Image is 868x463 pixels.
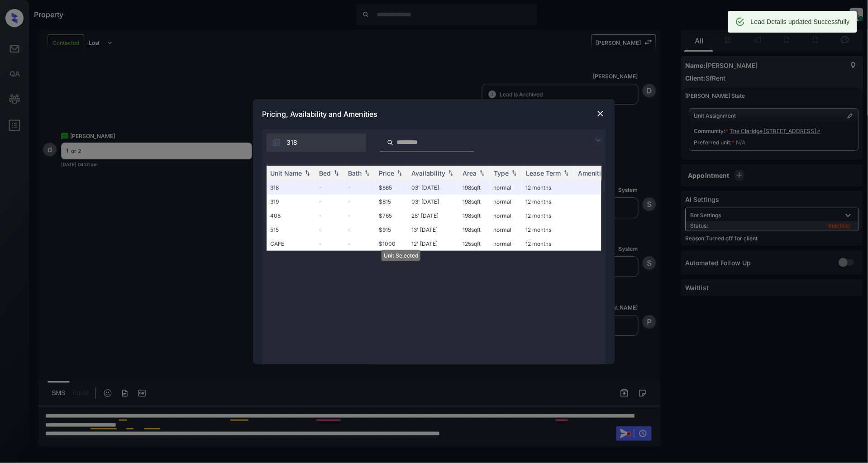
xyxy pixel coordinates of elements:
img: sorting [446,170,455,176]
td: $1000 [375,237,408,251]
img: sorting [395,170,404,176]
div: Unit Name [270,169,302,177]
img: sorting [303,170,312,176]
td: normal [490,209,522,223]
td: - [344,209,375,223]
td: normal [490,223,522,237]
td: - [315,209,344,223]
img: sorting [510,170,519,176]
td: - [344,237,375,251]
td: 03' [DATE] [408,181,459,195]
td: 03' [DATE] [408,195,459,209]
div: Availability [411,169,445,177]
div: Amenities [578,169,608,177]
td: - [344,181,375,195]
td: 515 [267,223,315,237]
td: $815 [375,195,408,209]
span: 318 [286,138,297,148]
td: 28' [DATE] [408,209,459,223]
td: 12 months [522,195,574,209]
td: 319 [267,195,315,209]
img: close [596,109,605,118]
td: normal [490,237,522,251]
img: icon-zuma [272,138,281,147]
img: icon-zuma [593,135,604,146]
td: 12 months [522,181,574,195]
div: Price [379,169,394,177]
td: 12 months [522,223,574,237]
td: 198 sqft [459,181,490,195]
td: CAFE [267,237,315,251]
img: sorting [477,170,486,176]
td: 198 sqft [459,195,490,209]
img: sorting [362,170,372,176]
td: - [315,195,344,209]
div: Pricing, Availability and Amenities [253,99,615,129]
td: - [315,181,344,195]
td: - [344,223,375,237]
td: 318 [267,181,315,195]
div: Area [463,169,477,177]
td: 12' [DATE] [408,237,459,251]
div: Lease Term [526,169,561,177]
td: - [315,223,344,237]
img: icon-zuma [387,138,394,147]
div: Bed [319,169,331,177]
td: $865 [375,181,408,195]
td: 12 months [522,237,574,251]
div: Type [494,169,509,177]
img: sorting [332,170,341,176]
div: Lead Details updated Successfully [751,14,850,30]
td: normal [490,181,522,195]
td: - [344,195,375,209]
td: 198 sqft [459,223,490,237]
div: Bath [348,169,362,177]
td: - [315,237,344,251]
td: 198 sqft [459,209,490,223]
img: sorting [562,170,571,176]
td: 408 [267,209,315,223]
td: 12 months [522,209,574,223]
td: normal [490,195,522,209]
td: $915 [375,223,408,237]
td: 125 sqft [459,237,490,251]
td: $765 [375,209,408,223]
td: 13' [DATE] [408,223,459,237]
